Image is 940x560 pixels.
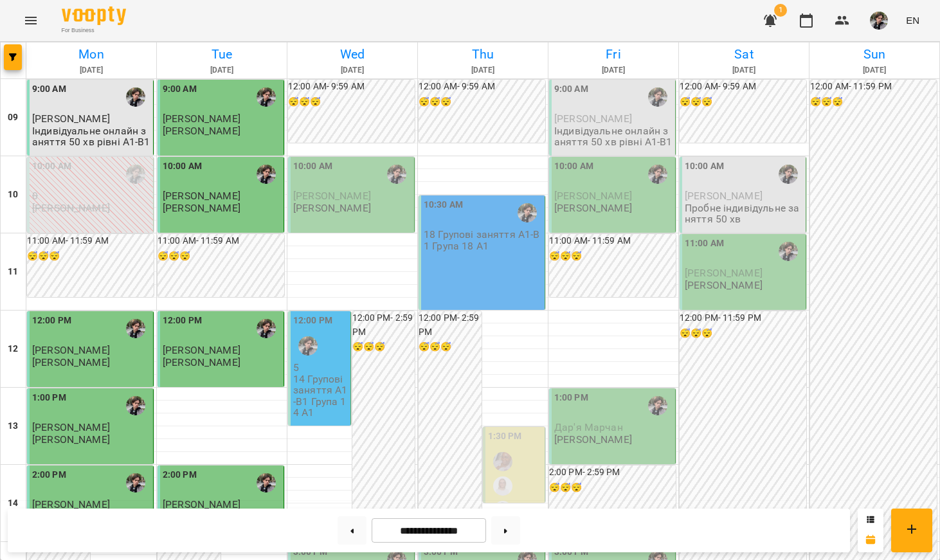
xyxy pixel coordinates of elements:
label: 9:00 AM [163,82,197,96]
img: Микита [126,319,145,338]
h6: 2:00 PM - 2:59 PM [549,465,676,480]
h6: Sat [681,44,807,64]
label: 2:00 PM [32,468,66,482]
p: [PERSON_NAME] [293,203,371,213]
img: Микита [648,396,667,415]
h6: 😴😴😴 [549,249,676,264]
h6: Sun [811,44,937,64]
label: 9:00 AM [32,82,66,96]
h6: 12:00 PM - 2:59 PM [352,311,415,339]
label: 11:00 AM [685,237,724,251]
h6: 😴😴😴 [419,340,482,354]
h6: [DATE] [159,64,285,77]
label: 12:00 PM [163,314,202,328]
img: Микита [257,87,276,107]
div: Микита [387,165,406,184]
img: Микита [126,165,145,184]
span: [PERSON_NAME] [163,498,240,510]
span: [PERSON_NAME] [554,113,632,125]
h6: 09 [8,111,18,125]
div: Микита [779,242,798,261]
h6: 12:00 AM - 9:59 AM [419,80,545,94]
h6: Wed [289,44,415,64]
img: Микита [257,319,276,338]
p: 14 Групові заняття А1-В1 Група 14 А1 [293,374,348,418]
p: [PERSON_NAME] [554,203,632,213]
p: [PERSON_NAME] [554,434,632,445]
span: [PERSON_NAME] [32,421,110,433]
h6: 12:00 PM - 11:59 PM [680,311,806,325]
p: Пробне індивідульне заняття 50 хв [685,203,803,225]
p: [PERSON_NAME] [685,280,763,291]
h6: 😴😴😴 [549,481,676,495]
h6: 😴😴😴 [680,95,806,109]
h6: 11 [8,265,18,279]
h6: 12 [8,342,18,356]
h6: 😴😴😴 [27,249,154,264]
label: 10:00 AM [163,159,202,174]
span: [PERSON_NAME] [32,498,110,510]
label: 2:00 PM [163,468,197,482]
span: [PERSON_NAME] [32,113,110,125]
h6: 12:00 AM - 9:59 AM [288,80,415,94]
p: [PERSON_NAME] [32,357,110,368]
h6: [DATE] [420,64,546,77]
label: 12:00 PM [32,314,71,328]
span: Дар'я Марчан [554,421,623,433]
h6: 11:00 AM - 11:59 AM [549,234,676,248]
label: 10:00 AM [554,159,593,174]
img: Микита [126,396,145,415]
img: Абігейл [493,452,512,471]
img: Микита [648,165,667,184]
img: Микита [518,203,537,222]
p: [PERSON_NAME] [32,203,110,213]
h6: 10 [8,188,18,202]
span: [PERSON_NAME] [554,190,632,202]
span: [PERSON_NAME] [32,344,110,356]
h6: Tue [159,44,285,64]
button: EN [901,8,925,32]
img: Микита [257,473,276,492]
h6: 😴😴😴 [288,95,415,109]
h6: [DATE] [681,64,807,77]
img: Микита [257,165,276,184]
h6: [DATE] [811,64,937,77]
h6: 12:00 AM - 11:59 PM [810,80,937,94]
h6: 😴😴😴 [419,95,545,109]
div: Микита [126,87,145,107]
div: Микита [648,87,667,107]
h6: 14 [8,496,18,510]
p: [PERSON_NAME] [163,203,240,213]
p: 5 [293,362,348,373]
span: [PERSON_NAME] [685,267,763,279]
h6: [DATE] [289,64,415,77]
h6: Thu [420,44,546,64]
span: [PERSON_NAME] [163,190,240,202]
p: 18 Групові заняття А1-В1 Група 18 А1 [424,229,542,251]
img: Анастасія [493,476,512,496]
span: [PERSON_NAME] [685,190,763,202]
label: 12:00 PM [293,314,332,328]
label: 1:00 PM [32,391,66,405]
label: 10:00 AM [685,159,724,174]
img: Микита [298,336,318,356]
h6: 12:00 PM - 2:59 PM [419,311,482,339]
h6: [DATE] [550,64,676,77]
p: [PERSON_NAME] [163,357,240,368]
label: 9:00 AM [554,82,588,96]
label: 1:00 PM [554,391,588,405]
h6: 11:00 AM - 11:59 AM [27,234,154,248]
h6: 12:00 AM - 9:59 AM [680,80,806,94]
img: Микита [779,165,798,184]
label: 10:00 AM [32,159,71,174]
span: [PERSON_NAME] [163,113,240,125]
p: Індивідуальне онлайн заняття 50 хв рівні А1-В1 [32,125,150,148]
